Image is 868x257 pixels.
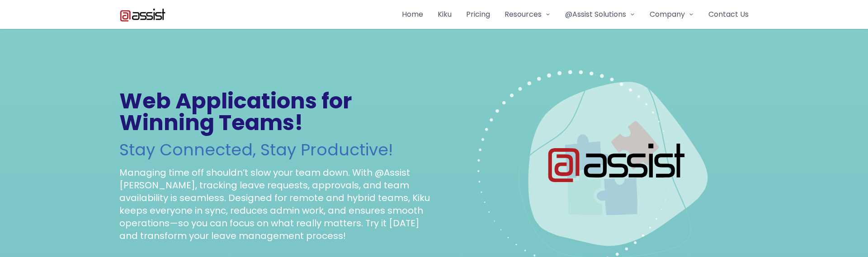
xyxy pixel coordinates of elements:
a: Home [402,9,423,20]
span: @Assist Solutions [565,9,626,20]
span: Company [650,9,685,20]
h2: Stay Connected, Stay Productive! [119,141,430,159]
h1: Web Applications for Winning Teams! [119,90,430,134]
img: Atassist Logo [119,7,166,22]
a: Kiku [438,9,452,20]
p: Managing time off shouldn’t slow your team down. With @Assist [PERSON_NAME], tracking leave reque... [119,166,430,242]
a: Contact Us [708,9,749,20]
span: Resources [505,9,542,20]
a: Pricing [466,9,490,20]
